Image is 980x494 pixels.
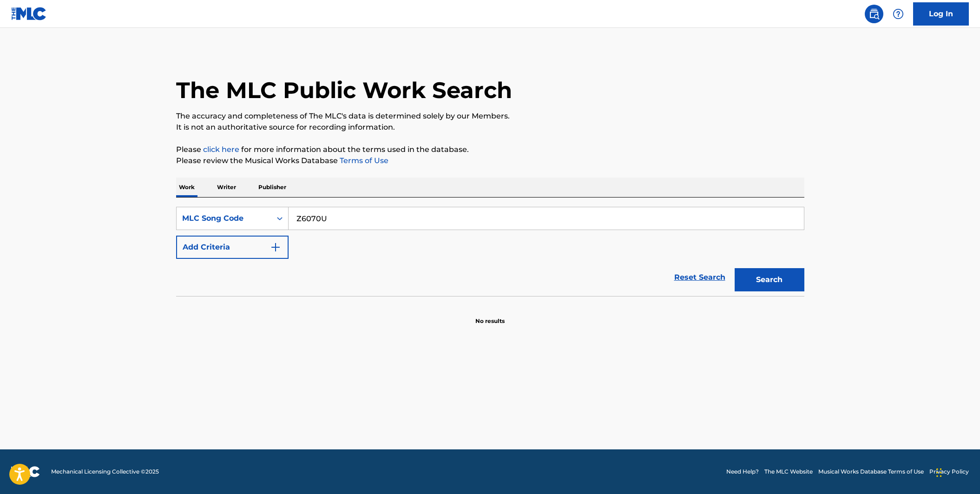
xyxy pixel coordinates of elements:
span: Mechanical Licensing Collective © 2025 [51,468,159,476]
img: 9d2ae6d4665cec9f34b9.svg [270,242,281,253]
a: Need Help? [726,468,759,476]
a: Privacy Policy [929,468,969,476]
a: Log In [913,2,969,26]
p: The accuracy and completeness of The MLC's data is determined solely by our Members. [176,111,804,122]
form: Search Form [176,207,804,296]
p: Please review the Musical Works Database [176,155,804,166]
iframe: Chat Widget [934,449,980,494]
img: logo [11,466,40,477]
button: Search [735,268,804,291]
div: Help [889,5,908,23]
button: Add Criteria [176,236,289,259]
a: Public Search [865,5,883,23]
img: MLC Logo [11,7,47,20]
img: help [893,8,904,20]
p: Work [176,178,197,197]
a: Musical Works Database Terms of Use [818,468,924,476]
a: click here [203,145,239,154]
p: Writer [214,178,239,197]
h1: The MLC Public Work Search [176,76,512,104]
div: MLC Song Code [182,213,266,224]
p: It is not an authoritative source for recording information. [176,122,804,133]
div: Drag [936,459,942,487]
p: No results [475,306,505,325]
p: Please for more information about the terms used in the database. [176,144,804,155]
img: search [868,8,880,20]
a: Reset Search [670,267,730,288]
a: The MLC Website [764,468,813,476]
p: Publisher [256,178,289,197]
a: Terms of Use [338,156,388,165]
